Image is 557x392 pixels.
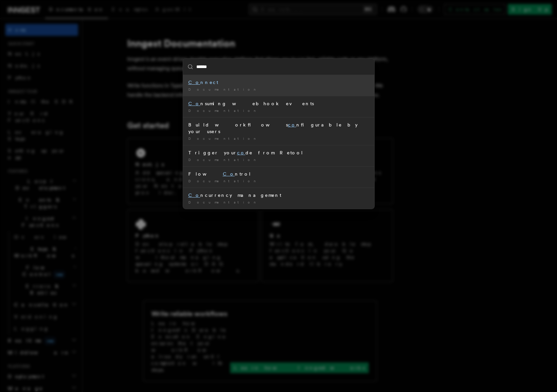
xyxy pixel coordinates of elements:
div: Flow ntrol [188,171,369,177]
mark: co [237,150,245,155]
div: nsuming webhook events [188,100,369,107]
mark: Co [223,171,235,177]
div: Trigger your de from Retool [188,149,369,156]
span: Documentation [188,158,258,162]
div: ncurrency management [188,192,369,198]
span: Documentation [188,179,258,183]
span: Documentation [188,200,258,204]
span: Documentation [188,136,258,140]
span: Documentation [188,87,258,91]
div: Build workflows nfigurable by your users [188,121,369,135]
span: Documentation [188,109,258,113]
mark: Co [188,80,200,85]
mark: Co [188,193,200,198]
mark: co [288,122,296,127]
div: nnect [188,79,369,86]
mark: Co [188,101,200,106]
